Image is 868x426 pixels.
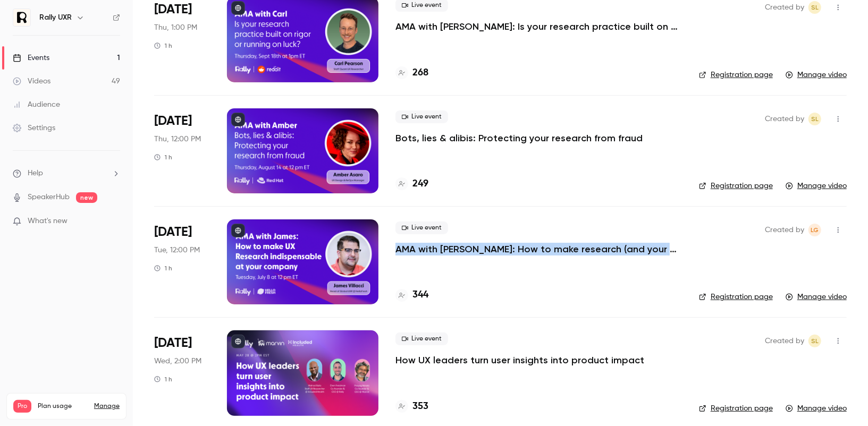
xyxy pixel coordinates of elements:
span: Created by [765,113,804,125]
span: Live event [395,221,448,234]
a: Manage video [786,181,847,191]
a: Registration page [699,181,773,191]
img: Rally UXR [13,9,30,26]
iframe: Noticeable Trigger [107,217,120,226]
span: Tue, 12:00 PM [154,245,200,255]
div: Settings [13,123,55,133]
span: SL [811,1,819,14]
span: What's new [28,216,68,227]
span: Created by [765,1,804,14]
span: Sydney Lawson [808,113,821,125]
div: 1 h [154,153,172,161]
span: Live event [395,333,448,345]
div: Events [13,53,49,63]
a: 268 [395,66,428,80]
span: [DATE] [154,224,192,241]
span: Plan usage [38,402,88,411]
span: Thu, 1:00 PM [154,22,197,33]
a: How UX leaders turn user insights into product impact [395,354,644,367]
a: Registration page [699,292,773,302]
span: SL [811,335,819,347]
span: Lauren Gibson [808,224,821,236]
div: May 28 Wed, 2:00 PM (America/Toronto) [154,330,210,415]
span: [DATE] [154,335,192,352]
span: [DATE] [154,113,192,130]
h4: 353 [412,399,428,414]
a: Bots, lies & alibis: Protecting your research from fraud [395,132,643,144]
a: SpeakerHub [28,192,70,203]
a: Registration page [699,70,773,80]
div: 1 h [154,375,172,384]
span: Sydney Lawson [808,335,821,347]
span: new [76,192,97,203]
a: AMA with [PERSON_NAME]: Is your research practice built on rigor or running on luck? [395,20,682,33]
h4: 249 [412,177,428,191]
div: Aug 14 Thu, 12:00 PM (America/Toronto) [154,108,210,193]
li: help-dropdown-opener [13,168,120,179]
a: Registration page [699,403,773,414]
h4: 268 [412,66,428,80]
div: Jul 8 Tue, 12:00 PM (America/New York) [154,219,210,304]
a: 353 [395,399,428,414]
span: Created by [765,335,804,347]
span: [DATE] [154,1,192,18]
span: Created by [765,224,804,236]
span: Live event [395,110,448,123]
a: AMA with [PERSON_NAME]: How to make research (and your research team) indispensable at your company [395,243,682,255]
span: Wed, 2:00 PM [154,356,201,367]
span: LG [811,224,819,236]
a: Manage [94,402,120,411]
h4: 344 [412,288,428,302]
span: Help [28,168,43,179]
span: SL [811,113,819,125]
a: 249 [395,177,428,191]
a: Manage video [786,292,847,302]
h6: Rally UXR [39,12,72,23]
a: Manage video [786,70,847,80]
div: 1 h [154,264,172,272]
span: Pro [13,400,31,413]
span: Sydney Lawson [808,1,821,14]
a: 344 [395,288,428,302]
div: 1 h [154,41,172,50]
div: Audience [13,99,60,110]
div: Videos [13,76,50,87]
a: Manage video [786,403,847,414]
span: Thu, 12:00 PM [154,134,201,144]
